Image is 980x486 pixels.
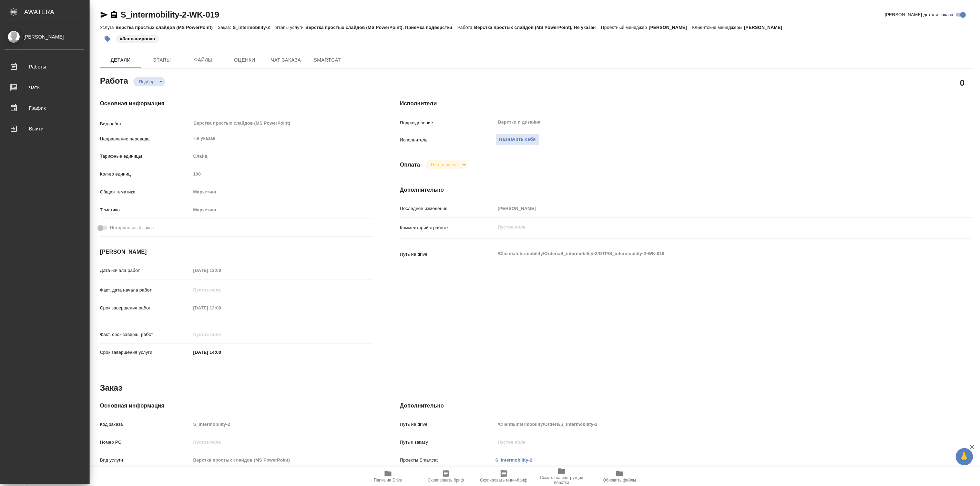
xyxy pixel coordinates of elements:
span: Детали [104,56,137,64]
h4: Исполнители [400,99,972,108]
p: Последнее изменение [400,205,496,212]
p: Проекты Smartcat [400,457,496,464]
p: Тарифные единицы [100,153,191,160]
h4: Основная информация [100,402,372,410]
p: Подразделение [400,119,496,126]
p: Факт. дата начала работ [100,287,191,294]
input: Пустое поле [191,265,251,275]
div: Подбор [133,77,165,86]
h2: Заказ [100,382,122,393]
p: Путь на drive [400,251,496,258]
span: Назначить себя [499,136,536,144]
p: [PERSON_NAME] [649,25,692,30]
p: Верстка простых слайдов (MS PowerPoint) [115,25,218,30]
p: Проектный менеджер [601,25,649,30]
button: Папка на Drive [359,467,417,486]
a: Выйти [2,120,88,137]
p: Этапы услуги [275,25,306,30]
button: Скопировать мини-бриф [475,467,533,486]
p: Заказ: [218,25,233,30]
h2: 0 [960,77,964,88]
div: AWATERA [24,5,90,19]
p: Вид работ [100,120,191,127]
h4: Оплата [400,161,420,169]
p: Код заказа [100,421,191,428]
div: Выйти [5,124,84,134]
textarea: /Clients/intermobility/Orders/S_intermobility-2/DTP/S_intermobility-2-WK-019 [496,248,925,260]
span: Запланирован [115,35,160,41]
span: Скопировать мини-бриф [480,478,527,483]
span: [PERSON_NAME] детали заказа [885,11,953,18]
span: Папка на Drive [374,478,402,483]
input: Пустое поле [191,303,251,313]
p: Номер РО [100,439,191,446]
span: Этапы [145,56,178,64]
p: Верстка простых слайдов (MS PowerPoint), Приемка подверстки [305,25,457,30]
div: Маркетинг [191,186,372,198]
h4: [PERSON_NAME] [100,248,372,256]
p: Вид услуги [100,457,191,464]
p: Факт. срок заверш. работ [100,331,191,338]
span: Оценки [228,56,261,64]
p: Работа [457,25,474,30]
button: Скопировать бриф [417,467,475,486]
input: Пустое поле [496,203,925,213]
input: Пустое поле [191,169,372,179]
span: Нотариальный заказ [110,224,154,231]
p: Клиентские менеджеры [692,25,744,30]
a: S_intermobility-2 [496,457,533,463]
p: Верстка простых слайдов (MS PowerPoint), Не указан [474,25,601,30]
div: [PERSON_NAME] [5,33,84,41]
p: Общая тематика [100,189,191,196]
div: График [5,103,84,113]
input: Пустое поле [191,329,251,339]
p: Срок завершения работ [100,305,191,311]
a: S_intermobility-2-WK-019 [121,10,219,19]
div: Работы [5,62,84,72]
p: #Запланирован [120,35,155,42]
h4: Дополнительно [400,186,972,194]
button: Добавить тэг [100,31,115,46]
button: Назначить себя [496,134,540,146]
button: Скопировать ссылку [110,11,118,19]
p: Услуга [100,25,115,30]
h4: Дополнительно [400,402,972,410]
div: Чаты [5,82,84,93]
span: 🙏 [959,450,970,464]
p: Путь на drive [400,421,496,428]
span: Ссылка на инструкции верстки [537,475,586,485]
button: Не оплачена [429,162,460,168]
input: Пустое поле [496,419,925,429]
p: Срок завершения услуги [100,349,191,356]
div: Подбор [426,160,468,169]
p: Путь к заказу [400,439,496,446]
p: [PERSON_NAME] [744,25,787,30]
p: Исполнитель [400,137,496,144]
div: Маркетинг [191,204,372,216]
span: SmartCat [311,56,344,64]
p: Кол-во единиц [100,171,191,178]
p: Направление перевода [100,136,191,142]
a: График [2,99,88,117]
h2: Работа [100,74,128,86]
input: Пустое поле [191,437,372,447]
a: Чаты [2,79,88,96]
button: Обновить файлы [591,467,649,486]
input: Пустое поле [191,285,251,295]
p: Комментарий к работе [400,224,496,231]
div: Слайд [191,150,372,162]
button: Подбор [137,79,157,85]
button: Ссылка на инструкции верстки [533,467,591,486]
span: Файлы [187,56,220,64]
button: 🙏 [956,448,973,465]
span: Чат заказа [269,56,303,64]
input: ✎ Введи что-нибудь [191,347,251,357]
h4: Основная информация [100,99,372,108]
a: Работы [2,58,88,75]
p: Дата начала работ [100,267,191,274]
p: S_intermobility-2 [233,25,275,30]
span: Скопировать бриф [428,478,464,483]
button: Скопировать ссылку для ЯМессенджера [100,11,108,19]
input: Пустое поле [191,419,372,429]
input: Пустое поле [496,437,925,447]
